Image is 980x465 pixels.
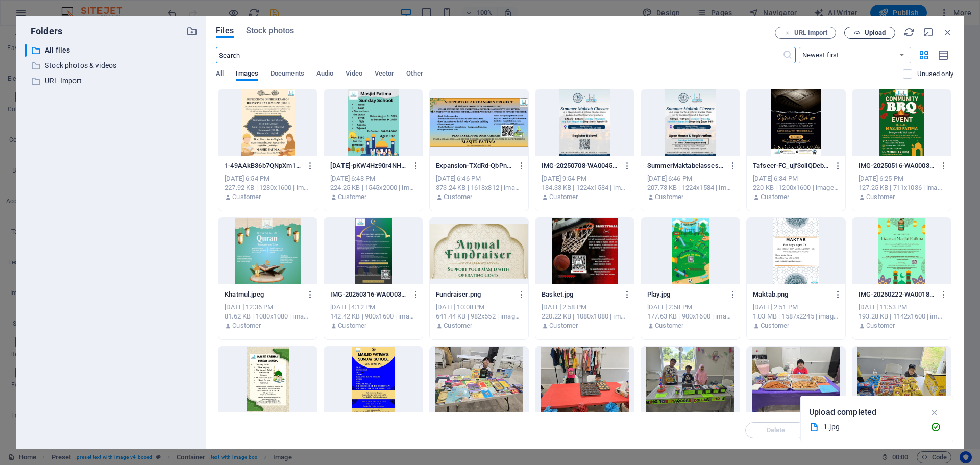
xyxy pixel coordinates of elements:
p: Customer [444,192,472,202]
p: IMG-20250708-WA0045-u9eUiYAOZkHL5QDEMeBaAw.jpg [542,161,618,170]
div: 220 KB | 1200x1600 | image/jpeg [753,183,839,192]
span: Video [346,67,362,82]
p: IMG-20250516-WA0003-PYOYM9xtMBtRkCPVyUKHLg.jpg [859,161,935,170]
div: [DATE] 10:08 PM [436,303,522,312]
span: URL import [794,30,827,36]
p: Tafseer-FC_ujf3oliQDebb2Sln04w.jpg [753,161,829,170]
div: [DATE] 4:12 PM [330,303,416,312]
p: Stock photos & videos [45,60,179,71]
span: Images [236,67,258,82]
div: [DATE] 6:34 PM [753,174,839,183]
div: 177.63 KB | 900x1600 | image/jpeg [647,312,733,321]
p: Customer [866,321,895,330]
p: Customer [866,192,895,202]
div: Stock photos & videos [24,59,198,72]
p: Customer [338,192,366,202]
button: URL import [775,27,836,39]
p: Customer [549,192,578,202]
p: Customer [761,321,789,330]
p: SummerMaktabclasses-SxzA0-Yyv8eBjEhGBm4wWA.jpeg [647,161,724,170]
p: Expansion-TXdRd-QbPnIgfvV2DNXgMQ.png [436,161,512,170]
p: All files [45,44,179,56]
div: [DATE] 9:54 PM [542,174,628,183]
div: 641.44 KB | 982x552 | image/png [436,312,522,321]
div: [DATE] 12:36 PM [225,303,311,312]
span: Stock photos [246,25,294,37]
div: 1.jpg [823,421,922,433]
div: 227.92 KB | 1280x1600 | image/jpeg [225,183,311,192]
div: 224.25 KB | 1545x2000 | image/jpeg [330,183,416,192]
p: Basket.jpg [542,290,618,299]
p: Play.jpg [647,290,724,299]
p: Customer [761,192,789,202]
button: Upload [844,27,895,39]
span: Audio [316,67,333,82]
div: ​ [24,44,27,57]
div: [DATE] 6:25 PM [859,174,945,183]
div: [DATE] 2:51 PM [753,303,839,312]
div: 184.33 KB | 1224x1584 | image/jpeg [542,183,628,192]
p: Customer [655,321,683,330]
span: Other [406,67,423,82]
span: Files [216,25,234,37]
p: Maktab.png [753,290,829,299]
p: Displays only files that are not in use on the website. Files added during this session can still... [917,69,953,79]
div: [DATE] 6:46 PM [647,174,733,183]
span: All [216,67,224,82]
p: Customer [232,192,261,202]
div: [DATE] 6:48 PM [330,174,416,183]
div: [DATE] 2:58 PM [542,303,628,312]
div: URL Import [24,75,198,87]
p: Customer [655,192,683,202]
span: Documents [271,67,304,82]
div: 142.42 KB | 900x1600 | image/jpeg [330,312,416,321]
p: URL Import [45,75,179,87]
p: Customer [444,321,472,330]
input: Search [216,47,782,63]
div: [DATE] 11:53 PM [859,303,945,312]
p: Folders [24,25,62,38]
p: IMG-20250316-WA0003.jpg [330,290,407,299]
p: Upload completed [809,406,876,419]
div: 207.73 KB | 1224x1584 | image/jpeg [647,183,733,192]
span: Upload [865,30,886,36]
i: Create new folder [186,26,198,37]
p: Customer [338,321,366,330]
div: [DATE] 6:46 PM [436,174,522,183]
div: [DATE] 6:54 PM [225,174,311,183]
p: Khatmul.jpeg [225,290,301,299]
div: 373.24 KB | 1618x812 | image/png [436,183,522,192]
div: 1.03 MB | 1587x2245 | image/png [753,312,839,321]
div: [DATE] 2:58 PM [647,303,733,312]
div: 81.62 KB | 1080x1080 | image/jpeg [225,312,311,321]
p: Fundraiser.png [436,290,512,299]
div: 127.25 KB | 711x1036 | image/jpeg [859,183,945,192]
span: Vector [375,67,395,82]
p: 1-49AAkB36b7QNpXm1KlamSA.jpg [225,161,301,170]
p: Customer [232,321,261,330]
p: Customer [549,321,578,330]
p: Sunday-pKW4Hz90r4NHY1IdCxjqxA.jpg [330,161,407,170]
div: 193.28 KB | 1142x1600 | image/jpeg [859,312,945,321]
div: 220.22 KB | 1080x1080 | image/jpeg [542,312,628,321]
p: IMG-20250222-WA0018.jpg [859,290,935,299]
